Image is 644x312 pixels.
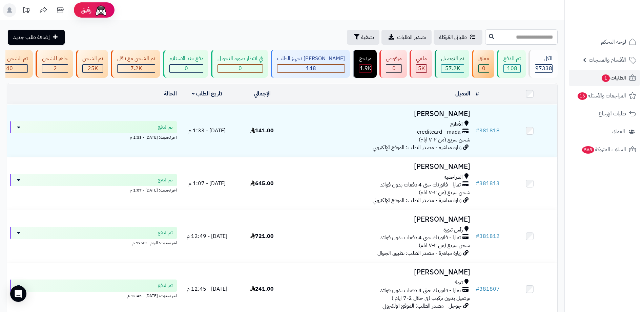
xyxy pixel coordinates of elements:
span: 645.00 [250,179,274,187]
div: معلق [478,55,489,63]
span: creditcard - mada [417,128,461,136]
span: رفيق [81,6,91,14]
span: تصفية [361,33,374,41]
span: تمارا - فاتورتك حتى 4 دفعات بدون فوائد [380,234,461,242]
div: مرتجع [359,55,372,63]
span: زيارة مباشرة - مصدر الطلب: الموقع الإلكتروني [373,143,461,152]
button: تصفية [347,30,379,45]
a: السلات المتروكة568 [569,141,640,158]
a: الحالة [164,90,177,98]
a: تاريخ الطلب [192,90,223,98]
h3: [PERSON_NAME] [292,163,470,171]
a: تصدير الطلبات [381,30,432,45]
span: طلباتي المُوكلة [439,33,467,41]
a: طلباتي المُوكلة [434,30,482,45]
span: تصدير الطلبات [397,33,426,41]
div: 0 [479,65,489,72]
a: # [476,90,479,98]
a: العملاء [569,124,640,140]
div: تم التوصيل [441,55,464,63]
span: # [476,127,479,135]
span: 0 [482,64,485,72]
span: 25K [88,64,98,72]
a: تم الشحن مع ناقل 7.2K [109,50,162,78]
a: معلق 0 [471,50,496,78]
a: [PERSON_NAME] تجهيز الطلب 148 [269,50,351,78]
a: الإجمالي [254,90,271,98]
span: شحن سريع (من ٢-٧ ايام) [419,188,470,197]
div: 0 [386,65,401,72]
div: 1855 [359,65,371,72]
span: توصيل بدون تركيب (في خلال 2-7 ايام ) [392,294,470,302]
span: 1.9K [360,64,371,72]
a: #381813 [476,179,500,187]
span: 141.00 [250,127,274,135]
div: دفع عند الاستلام [169,55,203,63]
div: الكل [535,55,553,63]
div: 57199 [441,65,464,72]
span: شحن سريع (من ٢-٧ ايام) [419,136,470,144]
div: 148 [277,65,345,72]
span: # [476,179,479,187]
span: تم الدفع [158,177,173,183]
a: العميل [455,90,470,98]
span: 108 [507,64,517,72]
a: دفع عند الاستلام 0 [162,50,210,78]
span: لوحة التحكم [601,37,626,47]
span: 97338 [535,64,552,72]
span: 1 [602,74,610,82]
div: 108 [504,65,520,72]
span: 0 [392,64,396,72]
a: #381812 [476,232,500,240]
span: [DATE] - 1:07 م [188,179,226,187]
span: 2 [54,64,57,72]
span: 16 [578,92,587,100]
span: تم الدفع [158,229,173,236]
h3: [PERSON_NAME] [292,268,470,276]
span: شحن سريع (من ٢-٧ ايام) [419,241,470,249]
span: العملاء [612,127,625,136]
span: [DATE] - 12:45 م [187,285,227,293]
span: الطلبات [601,73,626,83]
h3: [PERSON_NAME] [292,216,470,223]
span: 0 [238,64,242,72]
a: مرتجع 1.9K [351,50,378,78]
div: 24986 [83,65,103,72]
a: تحديثات المنصة [18,3,35,19]
span: 5K [418,64,425,72]
span: الأقسام والمنتجات [589,55,626,65]
div: جاهز للشحن [42,55,68,63]
a: جاهز للشحن 2 [34,50,75,78]
div: 5009 [416,65,427,72]
img: ai-face.png [94,3,108,17]
a: المراجعات والأسئلة16 [569,88,640,104]
span: طلبات الإرجاع [599,109,626,118]
a: إضافة طلب جديد [8,30,65,45]
a: في انتظار صورة التحويل 0 [210,50,269,78]
div: في انتظار صورة التحويل [217,55,263,63]
div: اخر تحديث: [DATE] - 1:07 م [10,186,177,193]
a: طلبات الإرجاع [569,106,640,122]
h3: [PERSON_NAME] [292,110,470,118]
div: مرفوض [386,55,402,63]
div: ملغي [416,55,427,63]
img: logo-2.png [598,19,638,33]
span: إضافة طلب جديد [13,33,50,41]
span: 568 [582,146,594,154]
span: تبوك [453,279,463,287]
a: تم الدفع 108 [496,50,527,78]
a: مرفوض 0 [378,50,408,78]
div: [PERSON_NAME] تجهيز الطلب [277,55,345,63]
div: 7222 [118,65,155,72]
span: السلات المتروكة [581,145,626,154]
span: جوجل - مصدر الطلب: الموقع الإلكتروني [382,302,461,310]
span: رأس تنورة [443,226,463,234]
a: #381818 [476,127,500,135]
div: 0 [170,65,203,72]
span: 721.00 [250,232,274,240]
div: تم الشحن مع ناقل [117,55,155,63]
div: اخر تحديث: [DATE] - 12:45 م [10,292,177,299]
span: تم الدفع [158,282,173,289]
span: # [476,232,479,240]
span: 148 [306,64,316,72]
